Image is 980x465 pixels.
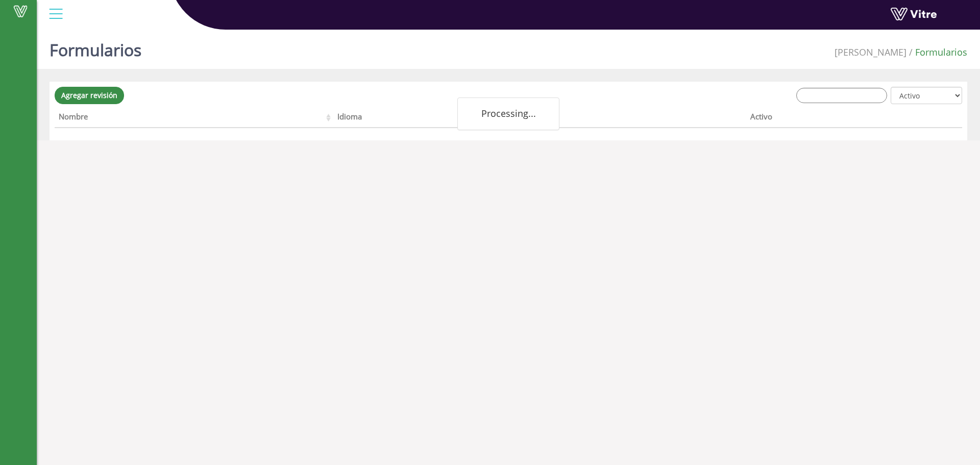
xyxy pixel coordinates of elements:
h1: Formularios [50,26,141,69]
th: Empresa [521,109,746,128]
li: Formularios [906,46,967,59]
th: Activo [746,109,915,128]
th: Nombre [55,109,333,128]
a: Agregar revisión [55,87,124,104]
span: 379 [835,46,906,58]
th: Idioma [333,109,521,128]
div: Processing... [457,97,559,130]
span: Agregar revisión [61,90,117,100]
